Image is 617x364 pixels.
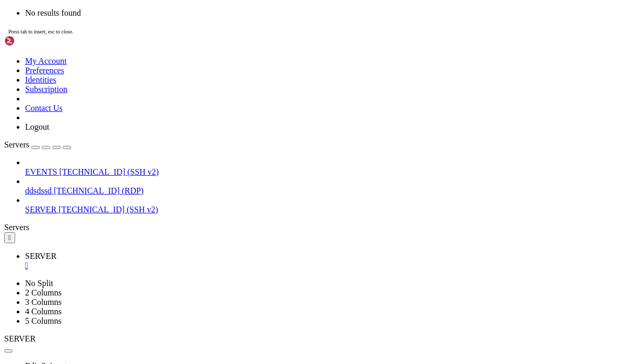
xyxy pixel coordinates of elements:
span: Servers [4,140,29,149]
span: [TECHNICAL_ID] (SSH v2) [59,167,158,176]
x-row: 59 of these updates are standard security updates. [4,116,611,123]
x-row: Last login: [DATE] from [TECHNICAL_ID] [4,168,611,176]
x-row: Learn more about enabling ESM Apps service at [URL][DOMAIN_NAME] [4,146,611,153]
div: Servers [4,223,613,232]
span: SERVER [25,205,56,214]
a: 2 Columns [25,288,62,297]
a: SERVER [25,252,613,270]
img: Shellngn [4,36,64,46]
span: SERVER [25,252,56,260]
a: 4 Columns [25,307,62,316]
span: ddsdssd [25,186,52,195]
span: [TECHNICAL_ID] (SSH v2) [59,205,158,214]
x-row: To see these additional updates run: apt list --upgradable [4,123,611,131]
a: Servers [4,140,71,149]
x-row: System information as of [DATE] [4,4,611,12]
span: Press tab to insert, esc to close. [8,29,73,35]
a: 3 Columns [25,298,62,306]
a:  [25,261,613,270]
li: ddsdssd [TECHNICAL_ID] (RDP) [25,177,613,196]
a: Subscription [25,85,67,94]
span: EVENTS [25,167,57,176]
a: No Split [25,279,53,288]
a: SERVER [TECHNICAL_ID] (SSH v2) [25,205,613,214]
x-row: 115 updates can be applied immediately. [4,109,611,116]
a: 5 Columns [25,316,62,325]
x-row: root@in-slug:~# pg [4,176,611,183]
a: ddsdssd [TECHNICAL_ID] (RDP) [25,186,613,196]
a: EVENTS [TECHNICAL_ID] (SSH v2) [25,167,613,177]
div: (18, 23) [72,176,76,183]
span: SERVER [4,334,36,343]
a: Contact Us [25,104,63,112]
a: Logout [25,122,49,131]
li: SERVER [TECHNICAL_ID] (SSH v2) [25,196,613,214]
x-row: Swap usage: 0% IPv4 address for bond0: [TECHNICAL_ID] [4,41,611,49]
x-row: Usage of /: 3.1% of 878.54GB Processes: 555 [4,27,611,34]
x-row: System load: 1.52 Temperature: 66.8 C [4,19,611,27]
a: Identities [25,75,56,84]
div:  [8,234,11,242]
x-row: Memory usage: 11% Users logged in: 1 [4,34,611,41]
li: EVENTS [TECHNICAL_ID] (SSH v2) [25,158,613,177]
a: My Account [25,56,67,65]
x-row: * Strictly confined Kubernetes makes edge and IoT secure. Learn how MicroK8s [4,56,611,64]
a: Preferences [25,66,64,75]
x-row: [URL][DOMAIN_NAME] [4,79,611,86]
x-row: 28 additional security updates can be applied with ESM Apps. [4,139,611,146]
span: [TECHNICAL_ID] (RDP) [54,186,144,195]
li: No results found [25,8,613,18]
button:  [4,232,15,243]
x-row: Expanded Security Maintenance for Applications is not enabled. [4,94,611,101]
x-row: just raised the bar for easy, resilient and secure K8s cluster deployment. [4,64,611,71]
